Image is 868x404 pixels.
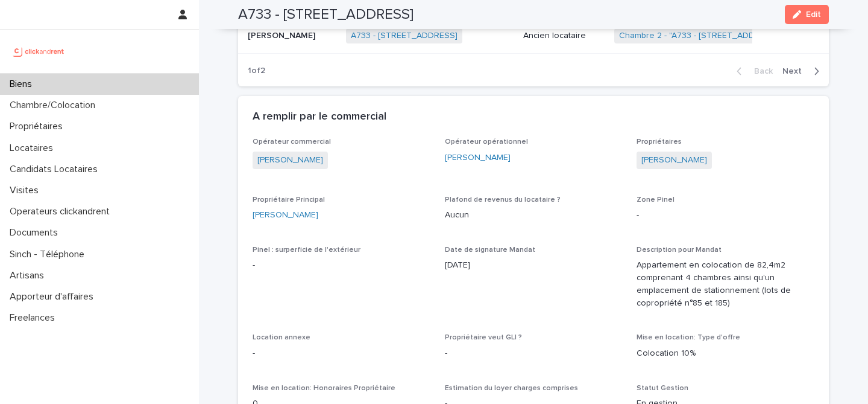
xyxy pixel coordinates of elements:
[238,56,275,86] p: 1 of 2
[253,209,318,222] a: [PERSON_NAME]
[5,143,63,154] p: Locataires
[5,121,72,132] p: Propriétaires
[5,100,105,111] p: Chambre/Colocation
[5,164,107,175] p: Candidats Locataires
[445,259,623,272] p: [DATE]
[253,111,386,124] h2: A remplir par le commercial
[778,66,829,77] button: Next
[445,196,561,204] span: Plafond de revenus du locataire ?
[637,347,814,360] p: Colocation 10%
[806,10,821,19] span: Edit
[351,31,458,41] a: A733 - [STREET_ADDRESS]
[238,19,829,54] tr: [PERSON_NAME][PERSON_NAME] A733 - [STREET_ADDRESS] Ancien locataireChambre 2 - "A733 - [STREET_AD...
[253,246,360,254] span: Pinel : surperficie de l'extérieur
[445,209,623,222] p: Aucun
[637,138,682,146] span: Propriétaires
[785,5,829,24] button: Edit
[445,385,578,392] span: Estimation du loyer charges comprises
[253,347,430,360] p: -
[637,209,814,222] p: -
[637,196,675,204] span: Zone Pinel
[253,138,331,146] span: Opérateur commercial
[782,67,809,75] span: Next
[257,154,323,167] a: [PERSON_NAME]
[445,334,522,341] span: Propriétaire veut GLI ?
[445,347,623,360] p: -
[523,31,605,41] p: Ancien locataire
[253,334,310,341] span: Location annexe
[619,31,781,41] a: Chambre 2 - "A733 - [STREET_ADDRESS]"
[5,79,42,90] p: Biens
[727,66,778,77] button: Back
[637,259,814,309] p: Appartement en colocation de 82,4m2 comprenant 4 chambres ainsi qu'un emplacement de stationnemen...
[5,312,64,324] p: Freelances
[10,39,68,63] img: UCB0brd3T0yccxBKYDjQ
[445,138,528,146] span: Opérateur opérationnel
[5,185,48,196] p: Visites
[253,385,395,392] span: Mise en location: Honoraires Propriétaire
[637,334,740,341] span: Mise en location: Type d'offre
[445,246,535,254] span: Date de signature Mandat
[5,206,119,217] p: Operateurs clickandrent
[238,6,414,24] h2: A733 - [STREET_ADDRESS]
[747,67,773,75] span: Back
[445,152,511,164] a: [PERSON_NAME]
[637,246,722,254] span: Description pour Mandat
[5,291,103,303] p: Apporteur d'affaires
[637,385,688,392] span: Statut Gestion
[248,28,318,41] p: [PERSON_NAME]
[253,259,430,272] p: -
[253,196,325,204] span: Propriétaire Principal
[641,154,707,167] a: [PERSON_NAME]
[5,270,54,281] p: Artisans
[5,249,94,260] p: Sinch - Téléphone
[5,227,68,239] p: Documents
